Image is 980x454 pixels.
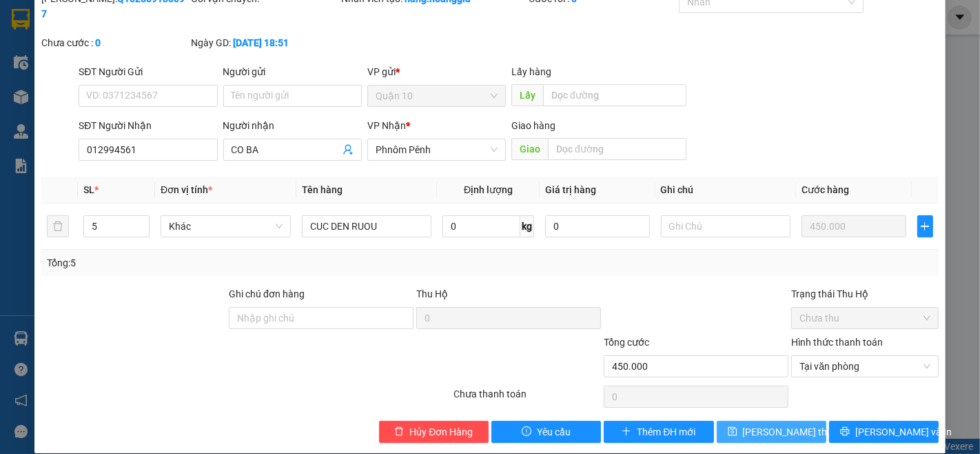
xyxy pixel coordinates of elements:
[637,424,695,440] span: Thêm ĐH mới
[229,307,414,329] input: Ghi chú đơn hàng
[416,288,448,299] span: Thu Hộ
[234,37,289,48] b: [DATE] 18:51
[829,421,939,443] button: printer[PERSON_NAME] và In
[799,356,930,377] span: Tại văn phòng
[95,37,101,48] b: 0
[343,144,354,155] span: user-add
[376,86,498,106] span: Quận 10
[79,64,217,79] div: SĐT Người Gửi
[622,426,631,437] span: plus
[41,35,189,50] div: Chưa cước :
[79,118,217,133] div: SĐT Người Nhận
[511,66,551,77] span: Lấy hàng
[511,120,555,131] span: Giao hàng
[548,138,686,160] input: Dọc đường
[791,286,939,302] div: Trạng thái Thu Hộ
[604,421,713,443] button: plusThêm ĐH mới
[855,424,952,440] span: [PERSON_NAME] và In
[379,421,489,443] button: deleteHủy Đơn Hàng
[367,120,406,131] span: VP Nhận
[491,421,601,443] button: exclamation-circleYêu cầu
[47,255,379,270] div: Tổng: 5
[799,308,930,328] span: Chưa thu
[302,215,432,237] input: VD: Bàn, Ghế
[791,337,883,348] label: Hình thức thanh toán
[223,64,362,79] div: Người gửi
[543,84,686,106] input: Dọc đường
[192,35,339,50] div: Ngày GD:
[802,184,849,195] span: Cước hàng
[840,426,850,437] span: printer
[655,177,797,204] th: Ghi chú
[802,215,906,237] input: 0
[376,139,498,160] span: Phnôm Pênh
[743,424,853,440] span: [PERSON_NAME] thay đổi
[545,184,596,195] span: Giá trị hàng
[917,215,934,237] button: plus
[169,216,283,237] span: Khác
[367,64,506,79] div: VP gửi
[728,426,737,437] span: save
[511,84,543,106] span: Lấy
[229,288,305,299] label: Ghi chú đơn hàng
[161,184,212,195] span: Đơn vị tính
[302,184,343,195] span: Tên hàng
[511,138,548,160] span: Giao
[394,426,404,437] span: delete
[522,426,531,437] span: exclamation-circle
[918,221,933,232] span: plus
[604,337,649,348] span: Tổng cước
[453,386,603,411] div: Chưa thanh toán
[47,215,69,237] button: delete
[83,184,94,195] span: SL
[223,118,362,133] div: Người nhận
[464,184,513,195] span: Định lượng
[520,215,534,237] span: kg
[537,424,571,440] span: Yêu cầu
[409,424,473,440] span: Hủy Đơn Hàng
[717,421,826,443] button: save[PERSON_NAME] thay đổi
[661,215,791,237] input: Ghi Chú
